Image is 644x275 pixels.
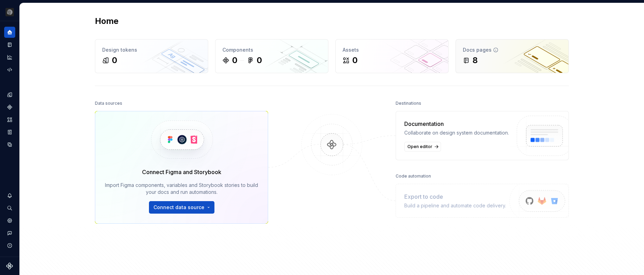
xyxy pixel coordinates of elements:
button: Connect data source [149,201,214,214]
div: Docs pages [463,46,562,53]
a: Storybook stories [4,127,15,138]
div: Design tokens [102,46,201,53]
button: Contact support [4,227,15,239]
a: Code automation [4,64,15,75]
div: Build a pipeline and automate code delivery. [404,202,506,209]
div: 0 [232,55,237,66]
a: Analytics [4,52,15,63]
a: Docs pages8 [456,39,569,73]
div: Export to code [404,192,506,201]
div: Connect Figma and Storybook [142,168,221,176]
a: Open editor [404,142,441,152]
div: Collaborate on design system documentation. [404,129,509,136]
button: Search ⌘K [4,203,15,214]
a: Design tokens [4,89,15,100]
div: Assets [343,46,441,53]
div: 0 [112,55,117,66]
div: 0 [352,55,358,66]
div: Code automation [396,171,431,181]
span: Open editor [407,144,432,149]
a: Documentation [4,39,15,50]
a: Components00 [215,39,328,73]
div: 8 [473,55,478,66]
a: Components [4,102,15,113]
div: 0 [257,55,262,66]
img: 3ce36157-9fde-47d2-9eb8-fa8ebb961d3d.png [6,8,14,16]
div: Documentation [404,120,509,128]
span: Connect data source [153,204,204,211]
a: Assets0 [335,39,449,73]
div: Data sources [95,98,122,108]
div: Import Figma components, variables and Storybook stories to build your docs and run automations. [105,182,258,196]
button: Notifications [4,190,15,201]
a: Home [4,27,15,38]
a: Settings [4,215,15,226]
div: Components [222,46,321,53]
a: Data sources [4,139,15,150]
a: Assets [4,114,15,125]
div: Destinations [396,98,421,108]
a: Design tokens0 [95,39,208,73]
svg: Supernova Logo [6,263,13,269]
h2: Home [95,16,118,27]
